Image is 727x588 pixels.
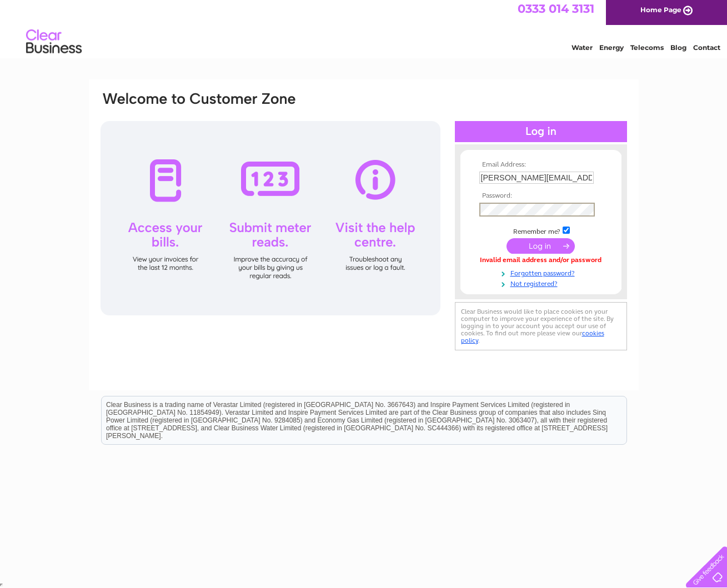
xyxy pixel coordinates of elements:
a: Water [571,47,593,56]
div: Clear Business would like to place cookies on your computer to improve your experience of the sit... [455,302,627,350]
div: Clear Business is a trading name of Verastar Limited (registered in [GEOGRAPHIC_DATA] No. 3667643... [102,6,626,54]
td: Remember me? [477,225,605,236]
a: Blog [670,47,686,56]
th: Email Address: [477,161,605,169]
a: Contact [693,47,720,56]
a: 0333 014 3131 [518,6,594,19]
img: logo.png [26,29,82,63]
a: Not registered? [479,278,605,288]
div: Invalid email address and/or password [479,257,603,264]
a: Forgotten password? [479,267,605,278]
th: Password: [477,192,605,200]
a: Telecoms [630,47,664,56]
input: Submit [507,238,575,254]
a: cookies policy [461,329,604,344]
a: Energy [599,47,624,56]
